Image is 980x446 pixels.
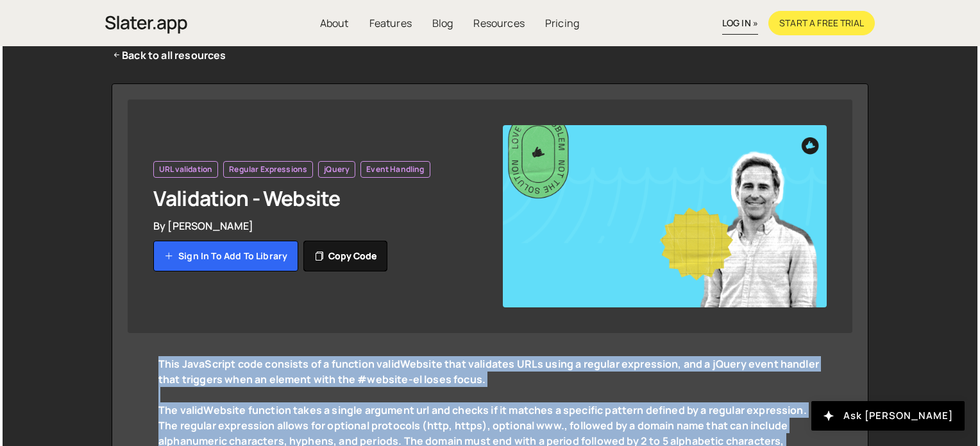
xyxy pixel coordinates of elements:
[105,9,187,37] a: home
[366,164,424,175] span: Event Handling
[463,11,534,35] a: Resources
[359,11,422,35] a: Features
[303,241,387,271] button: Copy code
[153,219,477,233] div: By [PERSON_NAME]
[722,12,758,35] a: log in »
[153,241,298,271] a: Sign in to add to library
[422,11,464,35] a: Blog
[503,125,827,307] img: YT%20-%20Thumb%20(2).png
[105,12,187,37] img: Slater is an modern coding environment with an inbuilt AI tool. Get custom code quickly with no c...
[159,164,212,175] span: URL validation
[112,47,226,63] a: Back to all resources
[811,401,965,431] button: Ask [PERSON_NAME]
[768,11,875,35] a: Start a free trial
[535,11,589,35] a: Pricing
[158,357,819,386] strong: This JavaScript code consists of a function validWebsite that validates URLs using a regular expr...
[310,11,359,35] a: About
[324,164,350,175] span: jQuery
[153,185,477,211] h1: Validation - Website
[229,164,307,175] span: Regular Expressions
